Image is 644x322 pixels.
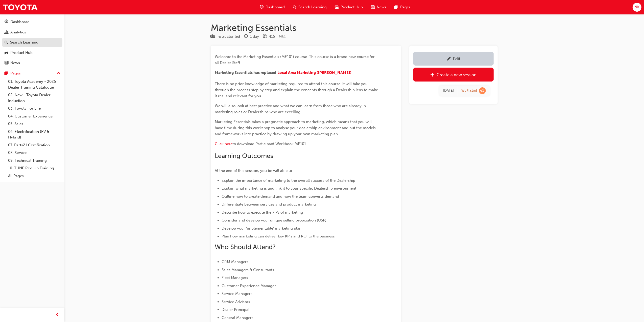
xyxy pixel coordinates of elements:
a: 07. Parts21 Certification [6,141,62,149]
a: Create a new session [413,68,494,82]
span: We will also look at best practice and what we can learn from those who are already in marketing ... [215,104,367,114]
span: Search Learning [298,4,327,10]
div: Create a new session [437,72,477,77]
span: Product Hub [341,4,363,10]
span: CRM Managers [222,259,248,264]
div: Search Learning [10,39,38,45]
div: Pages [10,70,21,76]
a: Local Area Marketing ([PERSON_NAME]) [277,70,351,75]
a: 05. Sales [6,120,62,128]
span: plus-icon [431,73,435,78]
span: news-icon [5,61,8,65]
span: search-icon [5,40,8,45]
a: 10. TUNE Rev-Up Training [6,164,62,172]
span: Service Managers [222,291,252,296]
span: Learning Outcomes [215,152,273,160]
span: Consider and develop your unique selling proposition (USP) [222,218,326,223]
a: pages-iconPages [390,2,415,12]
div: 415 [269,34,275,39]
span: Learning resource code [279,34,286,38]
span: Pages [400,4,411,10]
a: News [2,58,62,68]
a: Product Hub [2,48,62,57]
span: General Managers [222,315,253,320]
span: Customer Experience Manager [222,284,276,288]
span: Explain what marketing is and link it to your specific Dealership environment [222,186,356,191]
a: 08. Service [6,149,62,157]
a: search-iconSearch Learning [289,2,331,12]
a: All Pages [6,172,62,180]
span: Describe how to execute the 7 Ps of marketing [222,210,303,215]
span: Who Should Attend? [215,243,276,251]
div: Waitlisted [461,88,477,93]
span: guage-icon [260,4,264,10]
div: 1 day [250,34,259,39]
span: Fleet Managers [222,275,248,280]
div: Mon Aug 18 2025 15:05:28 GMT+1000 (Australian Eastern Standard Time) [443,88,454,94]
span: News [377,4,386,10]
img: Trak [3,2,38,13]
span: Dashboard [266,4,285,10]
span: search-icon [293,4,296,10]
span: learningRecordVerb_WAITLIST-icon [479,87,486,94]
span: Welcome to the Marketing Essentials (ME101) course. This course is a brand new course for all Dea... [215,54,376,65]
div: Instructor led [217,34,240,39]
a: 04. Customer Experience [6,112,62,120]
a: 02. New - Toyota Dealer Induction [6,91,62,105]
a: 09. Technical Training [6,157,62,165]
div: Product Hub [10,50,33,56]
span: Explain the importance of marketing to the overall success of the Dealership [222,178,355,183]
span: pages-icon [394,4,398,10]
span: At the end of this session, you be will able to: [215,168,293,173]
span: pencil-icon [447,57,451,62]
span: car-icon [5,51,8,55]
span: Outline how to create demand and how the team converts demand [222,194,339,199]
div: Edit [453,56,460,61]
div: Duration [244,33,259,40]
div: News [10,60,20,66]
span: prev-icon [56,312,59,318]
span: NK [634,4,639,10]
div: Analytics [10,29,26,35]
span: Plan how marketing can deliver key KPIs and ROI to the business [222,234,335,238]
span: Marketing Essentials has replaced [215,70,276,75]
span: car-icon [335,4,339,10]
span: guage-icon [5,20,8,24]
span: Dealer Principal [222,307,249,312]
span: pages-icon [5,71,8,76]
div: Price [263,33,275,40]
span: learningResourceType_INSTRUCTOR_LED-icon [211,34,214,39]
a: Search Learning [2,38,62,47]
span: clock-icon [244,34,248,39]
a: news-iconNews [367,2,390,12]
span: Sales Managers & Consultants [222,268,274,272]
a: 01. Toyota Academy - 2025 Dealer Training Catalogue [6,78,62,91]
button: Pages [2,69,62,78]
span: chart-icon [5,30,8,35]
a: Click here [215,142,232,146]
a: Dashboard [2,17,62,27]
span: Service Advisors [222,299,250,304]
span: to download Participant Workbook ME101 [232,142,306,146]
span: up-icon [57,70,60,76]
a: car-iconProduct Hub [331,2,367,12]
span: Develop your ‘implementable’ marketing plan [222,226,301,231]
div: Dashboard [10,19,30,25]
a: Edit [413,52,494,66]
span: money-icon [263,34,267,39]
span: Marketing Essentials takes a pragmatic approach to marketing, which means that you will have time... [215,119,377,136]
span: There is no prior knowledge of marketing required to attend this course. It will take you through... [215,82,379,98]
span: news-icon [371,4,375,10]
a: 06. Electrification (EV & Hybrid) [6,128,62,141]
a: 03. Toyota For Life [6,105,62,112]
a: Analytics [2,28,62,37]
div: Type [211,33,240,40]
span: Differentiate between services and product marketing [222,202,316,207]
button: NK [633,3,641,12]
h1: Marketing Essentials [211,22,498,33]
a: guage-iconDashboard [256,2,289,12]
